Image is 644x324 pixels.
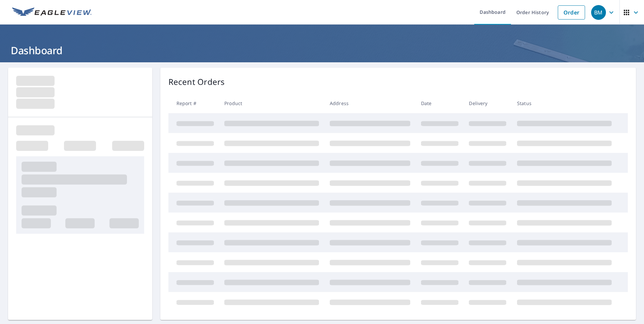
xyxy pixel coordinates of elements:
th: Delivery [463,93,512,113]
th: Address [324,93,416,113]
th: Status [512,93,617,113]
p: Recent Orders [168,76,225,88]
h1: Dashboard [8,43,636,57]
th: Product [219,93,324,113]
th: Date [416,93,464,113]
a: Order [558,5,585,20]
th: Report # [168,93,219,113]
img: EV Logo [12,7,92,18]
div: BM [591,5,606,20]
